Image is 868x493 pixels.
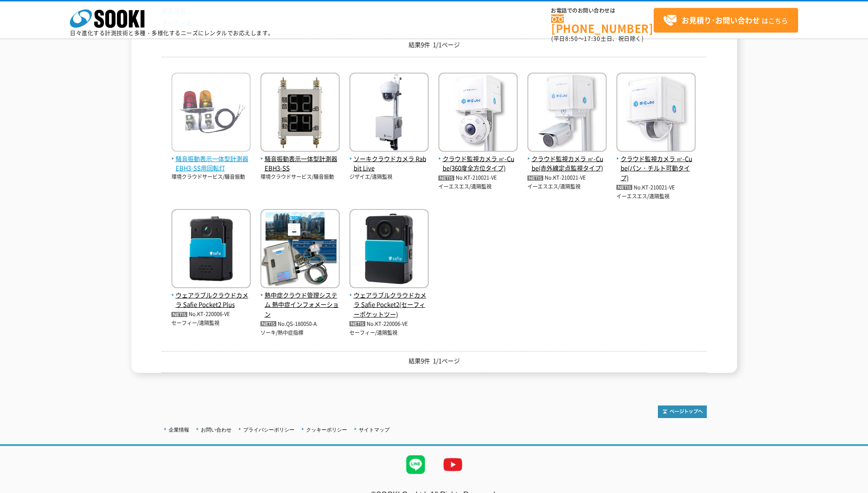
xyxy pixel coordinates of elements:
[349,329,429,337] p: セーフィー/遠隔監視
[349,173,429,181] p: ジザイエ/遠隔監視
[616,154,696,183] span: クラウド監視カメラ ㎥-Cube(パン・チルト可動タイプ)
[260,144,340,173] a: 騒音振動表示一体型計測器 EBH3-SS
[171,290,251,310] span: ウェアラブルクラウドカメラ Safie Pocket2 Plus
[171,209,251,290] img: Safie Pocket2 Plus
[201,427,232,432] a: お問い合わせ
[171,281,251,310] a: ウェアラブルクラウドカメラ Safie Pocket2 Plus
[584,34,601,43] span: 17:30
[171,144,251,173] a: 騒音振動表示一体型計測器 EBH3-SS用回転灯
[349,73,429,154] img: Rabbit Live
[438,154,518,174] span: クラウド監視カメラ ㎥-Cube(360度全方位タイプ)
[171,310,251,319] p: No.KT-220006-VE
[349,209,429,290] img: Safie Pocket2(セーフィーポケットツー)
[654,8,798,33] a: お見積り･お問い合わせはこちら
[616,183,696,193] p: No.KT-210021-VE
[527,144,607,173] a: クラウド監視カメラ ㎥-Cube(赤外線定点監視タイプ)
[349,290,429,319] span: ウェアラブルクラウドカメラ Safie Pocket2(セーフィーポケットツー)
[171,154,251,174] span: 騒音振動表示一体型計測器 EBH3-SS用回転灯
[565,34,578,43] span: 8:50
[616,73,696,154] img: ㎥-Cube(パン・チルト可動タイプ)
[260,73,340,154] img: EBH3-SS
[551,8,654,14] span: お電話でのお問い合わせは
[527,154,607,174] span: クラウド監視カメラ ㎥-Cube(赤外線定点監視タイプ)
[349,154,429,174] span: ソーキクラウドカメラ Rabbit Live
[663,14,788,27] span: はこちら
[306,427,347,432] a: クッキーポリシー
[527,183,607,191] p: イーエスエス/遠隔監視
[616,144,696,183] a: クラウド監視カメラ ㎥-Cube(パン・チルト可動タイプ)
[438,173,518,183] p: No.KT-210021-VE
[551,14,654,34] a: [PHONE_NUMBER]
[349,144,429,173] a: ソーキクラウドカメラ Rabbit Live
[260,173,340,181] p: 環境クラウドサービス/騒音振動
[349,319,429,329] p: No.KT-220006-VE
[171,319,251,327] p: セーフィー/遠隔監視
[349,281,429,319] a: ウェアラブルクラウドカメラ Safie Pocket2(セーフィーポケットツー)
[171,73,251,154] img: EBH3-SS用回転灯
[169,427,189,432] a: 企業情報
[438,144,518,173] a: クラウド監視カメラ ㎥-Cube(360度全方位タイプ)
[260,154,340,174] span: 騒音振動表示一体型計測器 EBH3-SS
[171,173,251,181] p: 環境クラウドサービス/騒音振動
[682,14,760,26] strong: お見積り･お問い合わせ
[397,446,434,483] img: LINE
[260,319,340,329] p: No.QS-180050-A
[438,183,518,191] p: イーエスエス/遠隔監視
[527,73,607,154] img: ㎥-Cube(赤外線定点監視タイプ)
[658,405,707,418] img: トップページへ
[438,73,518,154] img: ㎥-Cube(360度全方位タイプ)
[616,193,696,201] p: イーエスエス/遠隔監視
[70,30,274,36] p: 日々進化する計測技術と多種・多様化するニーズにレンタルでお応えします。
[260,329,340,337] p: ソーキ/熱中症指標
[434,446,472,483] img: YouTube
[260,290,340,319] span: 熱中症クラウド管理システム 熱中症インフォメーション
[243,427,294,432] a: プライバシーポリシー
[162,40,707,50] p: 結果9件 1/1ページ
[551,34,643,43] span: (平日 ～ 土日、祝日除く)
[359,427,390,432] a: サイトマップ
[260,281,340,319] a: 熱中症クラウド管理システム 熱中症インフォメーション
[162,356,707,366] p: 結果9件 1/1ページ
[527,173,607,183] p: No.KT-210021-VE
